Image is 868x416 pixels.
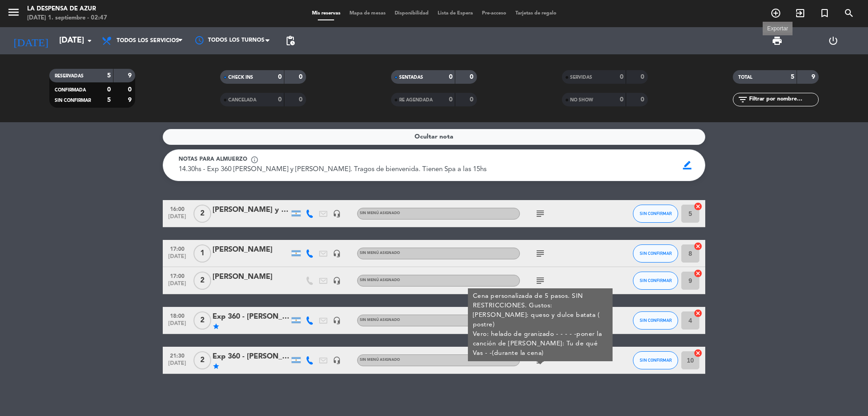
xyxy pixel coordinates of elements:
i: star [212,323,220,330]
div: [PERSON_NAME] [212,271,289,283]
span: SIN CONFIRMAR [640,211,672,216]
strong: 0 [620,96,623,103]
strong: 5 [107,72,111,79]
button: SIN CONFIRMAR [633,351,678,369]
i: cancel [693,202,703,211]
div: LOG OUT [805,27,861,54]
strong: 0 [470,96,475,103]
span: Mis reservas [307,11,345,16]
strong: 5 [791,74,794,80]
div: La Despensa de Azur [27,5,107,14]
i: filter_list [737,94,748,105]
i: headset_mic [333,210,341,218]
strong: 9 [128,97,133,103]
span: 1 [193,244,211,263]
strong: 0 [128,86,133,93]
span: Tarjetas de regalo [511,11,561,16]
strong: 0 [299,74,304,80]
input: Filtrar por nombre... [748,95,818,105]
button: SIN CONFIRMAR [633,244,678,263]
span: RE AGENDADA [399,98,433,102]
span: SIN CONFIRMAR [640,358,672,363]
span: NO SHOW [570,98,593,102]
span: 2 [193,205,211,223]
span: pending_actions [285,35,296,46]
span: CHECK INS [228,75,253,80]
span: Ocultar nota [415,132,453,142]
span: 2 [193,351,211,369]
div: [DATE] 1. septiembre - 02:47 [27,14,107,23]
button: menu [7,5,20,22]
strong: 0 [470,74,475,80]
div: Cena personalizada de 5 pasos. SIN RESTRICCIONES. Gustos: [PERSON_NAME]: queso y dulce batata ( p... [473,292,608,358]
span: Lista de Espera [433,11,477,16]
i: arrow_drop_down [84,35,95,46]
div: [PERSON_NAME] [212,244,289,256]
button: SIN CONFIRMAR [633,272,678,290]
span: 18:00 [166,310,189,320]
i: headset_mic [333,316,341,325]
div: Exp 360 - [PERSON_NAME] y [PERSON_NAME] [212,351,289,363]
span: [DATE] [166,214,189,224]
i: menu [7,5,20,19]
i: cancel [693,269,703,278]
span: [DATE] [166,253,189,264]
i: headset_mic [333,277,341,285]
strong: 0 [278,96,282,103]
strong: 0 [278,74,282,80]
strong: 5 [107,97,111,103]
strong: 0 [641,96,646,103]
span: [DATE] [166,281,189,291]
span: SERVIDAS [570,75,592,80]
button: SIN CONFIRMAR [633,205,678,223]
i: turned_in_not [819,8,830,19]
strong: 0 [620,74,623,80]
div: Exportar [763,24,793,33]
div: Exp 360 - [PERSON_NAME] y [PERSON_NAME] [212,311,289,323]
strong: 0 [449,96,453,103]
strong: 9 [811,74,817,80]
i: headset_mic [333,249,341,258]
span: 17:00 [166,270,189,281]
span: CANCELADA [228,98,256,102]
i: star [212,363,220,370]
span: Pre-acceso [477,11,511,16]
i: cancel [693,309,703,318]
span: print [772,35,783,46]
span: Sin menú asignado [360,251,400,255]
div: [PERSON_NAME] y [PERSON_NAME] [212,204,289,216]
i: headset_mic [333,356,341,364]
span: Sin menú asignado [360,358,400,362]
i: power_settings_new [828,35,839,46]
span: Disponibilidad [390,11,433,16]
i: exit_to_app [795,8,806,19]
span: 2 [193,272,211,290]
i: subject [535,275,546,286]
span: CONFIRMADA [55,88,86,92]
span: SIN CONFIRMAR [640,251,672,256]
span: 14.30hs - Exp 360 [PERSON_NAME] y [PERSON_NAME]. Tragos de bienvenida. Tienen Spa a las 15hs [179,166,486,173]
strong: 0 [641,74,646,80]
span: 21:30 [166,350,189,360]
strong: 0 [107,86,111,93]
strong: 9 [128,72,133,79]
span: 2 [193,311,211,330]
i: add_circle_outline [770,8,781,19]
span: Mapa de mesas [345,11,390,16]
span: RESERVADAS [55,74,84,78]
span: Sin menú asignado [360,318,400,322]
span: Notas para almuerzo [179,155,247,164]
span: Todos los servicios [117,38,179,44]
i: subject [535,208,546,219]
span: [DATE] [166,320,189,331]
button: SIN CONFIRMAR [633,311,678,330]
span: SIN CONFIRMAR [640,278,672,283]
span: SENTADAS [399,75,423,80]
span: 16:00 [166,203,189,214]
span: SIN CONFIRMAR [640,318,672,323]
span: info_outline [250,156,259,164]
strong: 0 [449,74,453,80]
span: Sin menú asignado [360,211,400,215]
i: subject [535,248,546,259]
span: Sin menú asignado [360,278,400,282]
